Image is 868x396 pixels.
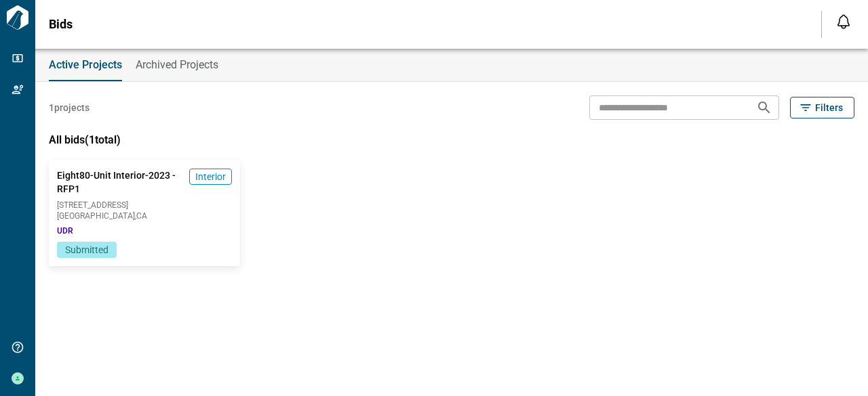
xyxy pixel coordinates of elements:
button: Open notification feed [833,11,854,32]
span: Bids [49,18,73,31]
span: 1 projects [49,101,90,114]
button: Filters [790,97,854,118]
span: Interior [195,170,226,183]
span: Filters [815,101,843,114]
span: [GEOGRAPHIC_DATA] , CA [57,212,232,220]
span: Active Projects [49,58,122,72]
span: Submitted [65,244,108,255]
span: [STREET_ADDRESS] [57,201,232,209]
span: Eight80-Unit Interior-2023 - RFP1 [57,169,184,196]
button: Search projects [751,94,778,121]
iframe: Intercom live chat [822,350,854,382]
span: UDR [57,225,73,236]
span: All bids ( 1 total) [49,133,121,146]
span: Archived Projects [136,58,218,72]
div: base tabs [35,49,868,81]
